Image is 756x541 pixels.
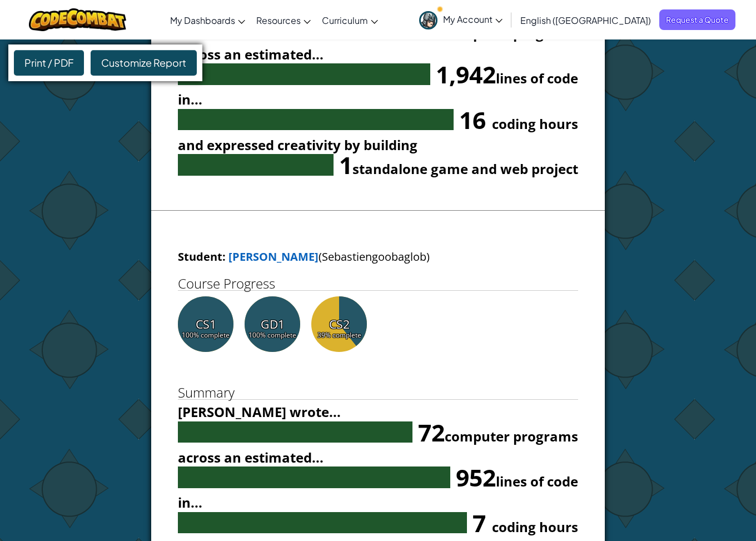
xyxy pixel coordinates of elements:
div: CS2 [311,318,367,330]
img: avatar [419,11,437,29]
small: computer programs [445,427,578,445]
a: My Dashboards [165,5,251,35]
div: 100% complete [245,332,300,339]
small: coding hours [492,115,578,133]
h1: Summary [178,386,578,400]
a: My Account [414,2,508,37]
a: Request a Quote [659,9,735,30]
h4: [PERSON_NAME] wrote... [178,405,578,419]
div: GD1 [245,318,300,330]
span: (Sebastiengoobaglob) [319,249,430,264]
h4: and expressed creativity by building [178,138,578,152]
small: coding hours [492,518,578,536]
span: Customize Report [101,56,186,69]
div: 1,942 [430,63,578,85]
small: lines of code [496,69,578,87]
div: 1 [334,154,578,175]
span: English ([GEOGRAPHIC_DATA]) [520,14,651,26]
div: 177 [399,18,578,39]
div: 100% complete [178,332,233,339]
a: English ([GEOGRAPHIC_DATA]) [515,5,656,35]
h4: across an estimated... [178,451,578,464]
h4: in... [178,93,578,106]
a: Resources [251,5,316,35]
h1: Course Progress [178,277,578,291]
span: 16 [459,103,486,136]
span: Curriculum [322,14,368,26]
div: 72 [412,421,578,443]
img: CodeCombat logo [29,8,126,31]
a: [PERSON_NAME] [228,249,319,264]
a: Curriculum [316,5,384,35]
span: My Account [443,13,503,25]
h4: in... [178,496,578,509]
span: 7 [472,507,486,539]
span: Student: [178,249,226,264]
h4: across an estimated... [178,48,578,61]
small: computer programs [445,24,578,42]
span: My Dashboards [170,14,235,26]
div: 952 [450,466,578,488]
div: CS1 [178,318,233,330]
span: Resources [256,14,301,26]
small: lines of code [496,472,578,490]
small: standalone game and web project [352,160,578,178]
div: 39% complete [311,332,367,339]
div: Print / PDF [14,50,84,76]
